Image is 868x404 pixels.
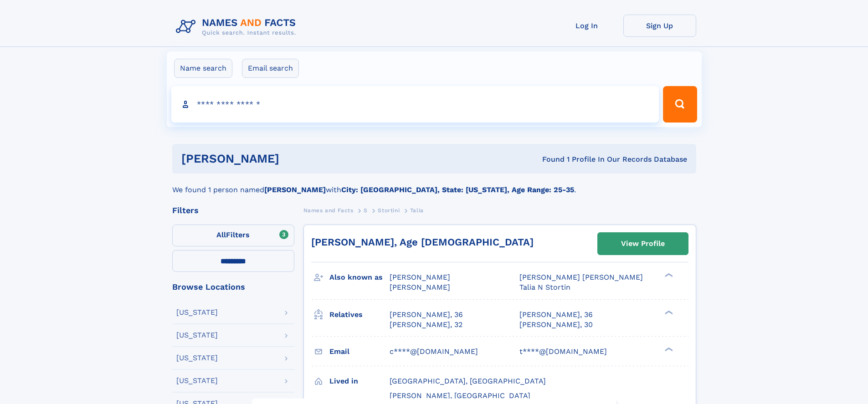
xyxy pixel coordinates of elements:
[171,86,659,123] input: search input
[172,283,294,291] div: Browse Locations
[172,206,294,215] div: Filters
[364,205,368,216] a: S
[329,373,390,389] h3: Lived in
[663,272,673,278] div: ❯
[176,309,218,316] div: [US_STATE]
[364,207,368,214] span: S
[329,270,390,285] h3: Also known as
[181,153,411,164] h1: [PERSON_NAME]
[341,185,574,194] b: City: [GEOGRAPHIC_DATA], State: [US_STATE], Age Range: 25-35
[378,207,400,214] span: Stortini
[519,320,593,330] a: [PERSON_NAME], 30
[663,86,697,123] button: Search Button
[410,207,424,214] span: Talia
[329,344,390,359] h3: Email
[378,205,400,216] a: Stortini
[598,233,688,255] a: View Profile
[303,205,354,216] a: Names and Facts
[176,354,218,362] div: [US_STATE]
[176,332,218,339] div: [US_STATE]
[176,377,218,384] div: [US_STATE]
[519,283,570,291] span: Talia N Stortin
[390,320,462,330] a: [PERSON_NAME], 32
[550,15,623,37] a: Log In
[174,59,232,78] label: Name search
[311,236,534,248] a: [PERSON_NAME], Age [DEMOGRAPHIC_DATA]
[264,185,326,194] b: [PERSON_NAME]
[390,283,450,291] span: [PERSON_NAME]
[621,233,665,254] div: View Profile
[172,225,294,246] label: Filters
[172,174,696,195] div: We found 1 person named with .
[663,346,673,352] div: ❯
[216,230,226,239] span: All
[390,310,463,320] a: [PERSON_NAME], 36
[329,307,390,322] h3: Relatives
[623,15,696,37] a: Sign Up
[519,310,593,320] a: [PERSON_NAME], 36
[242,59,299,78] label: Email search
[663,309,673,315] div: ❯
[390,377,546,385] span: [GEOGRAPHIC_DATA], [GEOGRAPHIC_DATA]
[519,273,643,281] span: [PERSON_NAME] [PERSON_NAME]
[390,273,450,281] span: [PERSON_NAME]
[411,154,687,164] div: Found 1 Profile In Our Records Database
[390,391,530,400] span: [PERSON_NAME], [GEOGRAPHIC_DATA]
[172,15,303,39] img: Logo Names and Facts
